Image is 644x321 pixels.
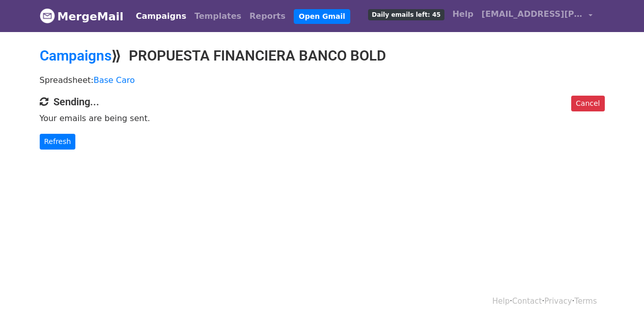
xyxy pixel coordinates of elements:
a: Reports [245,6,290,26]
h4: Sending... [40,96,605,108]
a: Campaigns [132,6,190,26]
p: Your emails are being sent. [40,113,605,124]
a: Contact [512,297,542,306]
p: Spreadsheet: [40,75,605,85]
a: MergeMail [40,6,124,27]
span: [EMAIL_ADDRESS][PERSON_NAME][DOMAIN_NAME] [482,8,583,20]
a: Daily emails left: 45 [364,4,448,24]
a: Help [492,297,510,306]
a: Refresh [40,134,76,150]
h2: ⟫ PROPUESTA FINANCIERA BANCO BOLD [40,47,605,65]
a: Help [449,4,478,24]
a: Cancel [571,96,604,111]
a: [EMAIL_ADDRESS][PERSON_NAME][DOMAIN_NAME] [478,4,597,28]
span: Daily emails left: 45 [368,9,444,20]
a: Terms [574,297,597,306]
a: Templates [190,6,245,26]
a: Open Gmail [294,9,350,24]
img: MergeMail logo [40,8,55,23]
a: Privacy [544,297,572,306]
a: Campaigns [40,47,111,64]
a: Base Caro [94,75,135,85]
